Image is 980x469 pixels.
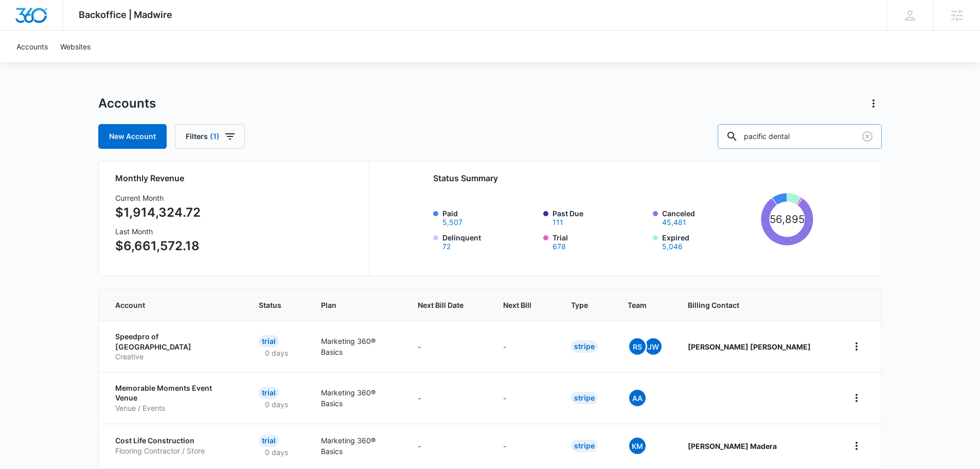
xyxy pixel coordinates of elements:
label: Delinquent [442,232,537,250]
div: Trial [259,387,279,399]
input: Search [718,124,882,149]
span: AA [629,390,646,406]
a: Websites [54,31,97,62]
tspan: 56,895 [770,213,805,225]
button: Canceled [662,219,686,226]
div: Stripe [571,340,598,353]
button: home [848,338,865,355]
a: Speedpro of [GEOGRAPHIC_DATA]Creative [115,332,234,362]
div: Stripe [571,440,598,452]
p: Cost Life Construction [115,436,234,446]
label: Paid [442,208,537,226]
button: home [848,390,865,406]
label: Past Due [553,208,647,226]
h2: Status Summary [433,172,813,184]
td: - [491,372,559,424]
button: Paid [442,219,462,226]
td: - [405,424,491,468]
p: Marketing 360® Basics [321,435,393,457]
p: Venue / Events [115,403,234,413]
p: Memorable Moments Event Venue [115,383,234,403]
p: Speedpro of [GEOGRAPHIC_DATA] [115,332,234,352]
h3: Last Month [115,226,201,237]
label: Expired [662,232,757,250]
h3: Current Month [115,193,201,203]
span: Plan [321,300,393,310]
p: Flooring Contractor / Store [115,446,234,456]
span: Next Bill Date [418,300,464,310]
label: Canceled [662,208,757,226]
span: Backoffice | Madwire [79,9,172,20]
p: 0 days [259,348,294,358]
h2: Monthly Revenue [115,172,357,184]
a: Memorable Moments Event VenueVenue / Events [115,383,234,413]
p: Marketing 360® Basics [321,336,393,357]
div: Trial [259,435,279,447]
span: JW [645,338,662,355]
span: Billing Contact [688,300,824,310]
p: $1,914,324.72 [115,203,201,222]
button: Trial [553,243,566,250]
button: Filters(1) [175,124,245,149]
td: - [491,424,559,468]
button: home [848,438,865,454]
span: RS [629,338,646,355]
div: Trial [259,335,279,348]
p: Marketing 360® Basics [321,387,393,409]
td: - [491,321,559,372]
td: - [405,321,491,372]
span: Status [259,300,281,310]
p: Creative [115,352,234,362]
div: Stripe [571,392,598,404]
button: Past Due [553,219,563,226]
label: Trial [553,232,647,250]
span: KM [629,438,646,454]
button: Delinquent [442,243,451,250]
span: Next Bill [503,300,531,310]
button: Expired [662,243,683,250]
span: Account [115,300,219,310]
h1: Accounts [98,96,156,111]
span: Type [571,300,588,310]
p: 0 days [259,447,294,458]
strong: [PERSON_NAME] [PERSON_NAME] [688,342,811,351]
strong: [PERSON_NAME] Madera [688,442,777,450]
td: - [405,372,491,424]
button: Clear [859,128,876,145]
button: Actions [865,95,882,112]
a: Cost Life ConstructionFlooring Contractor / Store [115,436,234,456]
span: Team [628,300,648,310]
p: 0 days [259,399,294,410]
p: $6,661,572.18 [115,237,201,255]
a: New Account [98,124,167,149]
a: Accounts [10,31,54,62]
span: (1) [210,133,220,140]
